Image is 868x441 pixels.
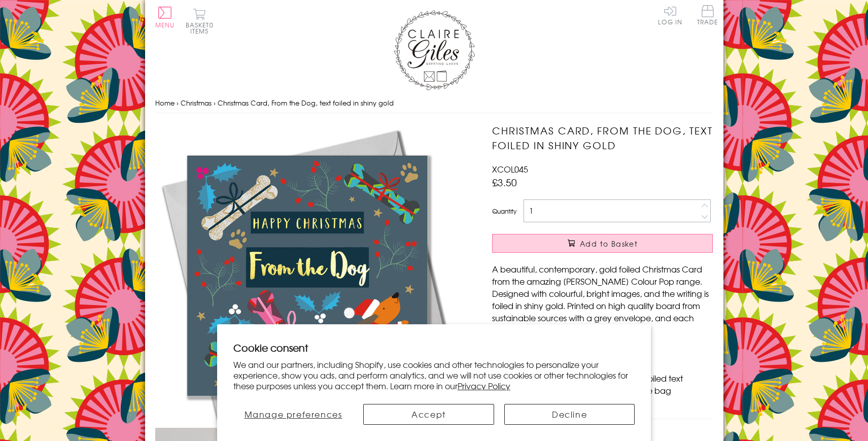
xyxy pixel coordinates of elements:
[658,5,682,25] a: Log In
[363,404,494,425] button: Accept
[155,7,175,28] button: Menu
[155,20,175,29] span: Menu
[214,98,216,108] span: ›
[580,239,638,249] span: Add to Basket
[492,207,516,216] label: Quantity
[492,123,713,153] h1: Christmas Card, From the Dog, text foiled in shiny gold
[233,404,354,425] button: Manage preferences
[492,263,713,336] p: A beautiful, contemporary, gold foiled Christmas Card from the amazing [PERSON_NAME] Colour Pop r...
[181,98,212,108] a: Christmas
[697,5,718,27] a: Trade
[245,408,342,420] span: Manage preferences
[218,98,394,108] span: Christmas Card, From the Dog, text foiled in shiny gold
[155,123,460,428] img: Christmas Card, From the Dog, text foiled in shiny gold
[155,98,175,108] a: Home
[177,98,179,108] span: ›
[186,8,214,34] button: Basket0 items
[233,341,635,355] h2: Cookie consent
[394,10,475,90] img: Claire Giles Greetings Cards
[492,163,528,175] span: XCOL045
[155,93,713,114] nav: breadcrumbs
[492,234,713,253] button: Add to Basket
[492,175,517,189] span: £3.50
[233,359,635,391] p: We and our partners, including Shopify, use cookies and other technologies to personalize your ex...
[504,404,635,425] button: Decline
[697,5,718,25] span: Trade
[458,380,510,392] a: Privacy Policy
[190,20,214,36] span: 0 items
